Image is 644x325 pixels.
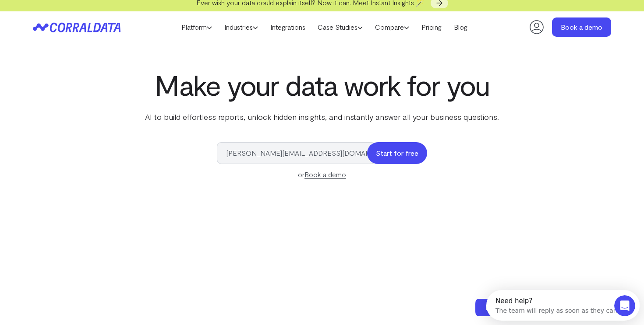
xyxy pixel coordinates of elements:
iframe: Intercom live chat discovery launcher [486,290,640,321]
button: Start for free [367,142,427,164]
a: Industries [218,21,264,34]
a: Blog [448,21,474,34]
p: AI to build effortless reports, unlock hidden insights, and instantly answer all your business qu... [143,111,501,122]
div: Need help? [9,7,131,14]
div: Open Intercom Messenger [4,3,157,28]
div: or [217,169,427,180]
input: Enter work email* [217,142,376,164]
span: Book a demo [485,303,527,311]
a: Compare [369,21,415,34]
a: Platform [175,21,218,34]
a: Book a demo [475,299,537,316]
a: Case Studies [311,21,369,34]
a: Pricing [415,21,448,34]
div: The team will reply as soon as they can [9,14,131,24]
a: Book a demo [304,170,346,179]
h1: Make your data work for you [143,69,501,101]
a: Book a demo [552,17,611,37]
iframe: Intercom live chat [614,295,635,316]
a: Integrations [264,21,311,34]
